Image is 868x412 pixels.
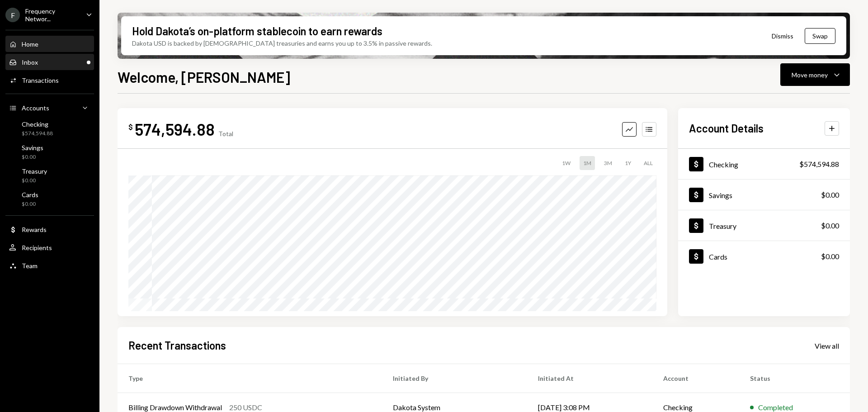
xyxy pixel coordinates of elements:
button: Swap [805,28,835,44]
a: Cards$0.00 [678,241,850,271]
a: Treasury$0.00 [678,210,850,241]
a: Accounts [5,99,94,116]
th: Initiated By [382,364,527,393]
div: Checking [709,160,738,169]
th: Status [739,364,850,393]
div: 1Y [621,156,635,170]
h2: Recent Transactions [128,338,226,353]
div: Checking [22,120,53,128]
div: 1W [558,156,574,170]
div: $574,594.88 [799,159,839,170]
div: 3M [600,156,616,170]
th: Type [118,364,382,393]
a: Checking$574,594.88 [678,149,850,179]
a: Transactions [5,72,94,88]
div: Frequency Networ... [25,7,79,23]
a: View all [815,341,839,350]
div: ALL [640,156,656,170]
div: Home [22,40,38,48]
div: Accounts [22,104,49,112]
div: $0.00 [22,153,43,161]
div: Team [22,262,38,270]
div: $0.00 [22,177,47,185]
div: $0.00 [821,251,839,262]
div: $0.00 [821,189,839,200]
div: $ [128,123,133,132]
a: Treasury$0.00 [5,165,94,186]
div: Dakota USD is backed by [DEMOGRAPHIC_DATA] treasuries and earns you up to 3.5% in passive rewards. [132,38,432,48]
div: Rewards [22,226,47,233]
a: Rewards [5,221,94,237]
div: 574,594.88 [135,119,215,139]
div: Treasury [709,222,736,230]
a: Checking$574,594.88 [5,118,94,139]
a: Team [5,257,94,274]
div: $0.00 [22,200,38,208]
div: Hold Dakota’s on-platform stablecoin to earn rewards [132,24,382,38]
div: Total [218,130,233,137]
div: View all [815,341,839,350]
button: Move money [780,63,850,86]
div: F [5,8,20,22]
div: Savings [709,191,732,199]
a: Inbox [5,54,94,70]
a: Cards$0.00 [5,188,94,210]
div: $0.00 [821,220,839,231]
a: Savings$0.00 [5,141,94,163]
h2: Account Details [689,121,764,136]
th: Initiated At [527,364,652,393]
div: 1M [580,156,595,170]
div: $574,594.88 [22,130,53,137]
th: Account [652,364,739,393]
a: Home [5,36,94,52]
button: Dismiss [760,25,805,47]
a: Recipients [5,239,94,256]
h1: Welcome, [PERSON_NAME] [118,68,290,86]
div: Transactions [22,76,59,84]
div: Treasury [22,167,47,175]
div: Cards [709,252,727,261]
a: Savings$0.00 [678,180,850,210]
div: Recipients [22,244,52,251]
div: Inbox [22,58,38,66]
div: Move money [792,70,828,80]
div: Cards [22,191,38,199]
div: Savings [22,144,43,152]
